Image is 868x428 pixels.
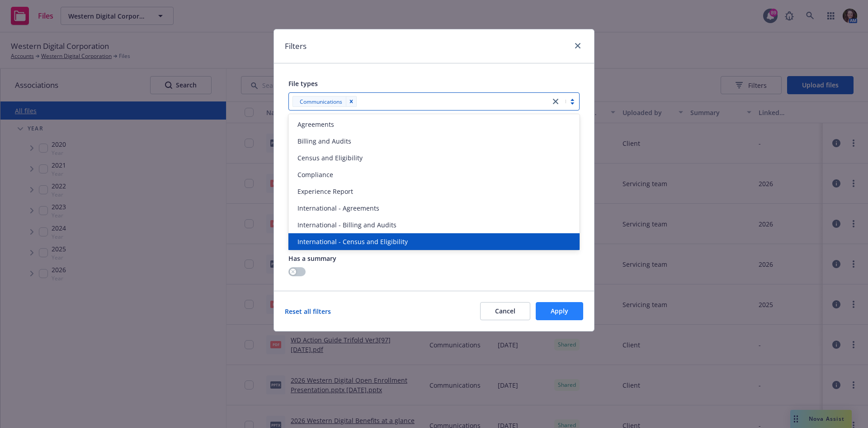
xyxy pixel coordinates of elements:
[288,254,336,263] span: Has a summary
[297,170,333,179] span: Compliance
[297,237,408,246] span: International - Census and Eligibility
[536,302,583,320] button: Apply
[297,187,353,196] span: Experience Report
[297,120,334,129] span: Agreements
[296,97,342,106] span: Communications
[285,40,307,52] h1: Filters
[297,153,363,163] span: Census and Eligibility
[300,97,342,106] span: Communications
[550,96,561,107] a: close
[297,203,379,213] span: International - Agreements
[297,136,351,146] span: Billing and Audits
[495,307,515,315] span: Cancel
[297,220,396,230] span: International - Billing and Audits
[480,302,530,320] button: Cancel
[288,79,318,88] span: File types
[572,40,583,51] a: close
[346,96,357,107] div: Remove [object Object]
[551,307,568,315] span: Apply
[285,307,331,316] a: Reset all filters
